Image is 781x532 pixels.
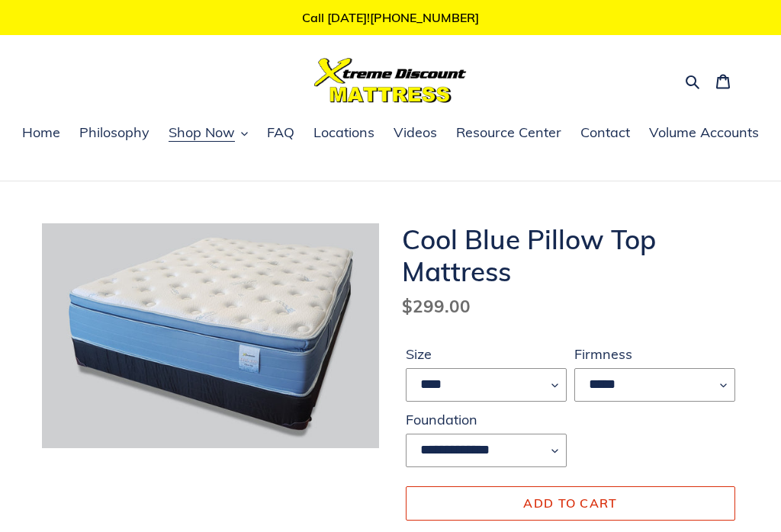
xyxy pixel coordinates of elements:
img: Xtreme Discount Mattress [314,58,467,103]
span: $299.00 [402,295,471,317]
a: [PHONE_NUMBER] [370,10,479,25]
button: Shop Now [161,122,256,145]
label: Firmness [574,344,735,364]
span: Shop Now [169,123,235,142]
span: Videos [394,123,437,142]
span: Add to cart [523,495,617,511]
a: Locations [306,122,382,145]
span: Resource Center [456,123,561,142]
button: Add to cart [406,486,735,520]
a: Resource Center [448,122,569,145]
a: Volume Accounts [641,122,767,145]
a: Contact [573,122,638,145]
h1: Cool Blue Pillow Top Mattress [402,223,739,287]
a: Videos [386,122,445,145]
span: Home [22,123,60,142]
span: Contact [580,123,630,142]
a: FAQ [259,122,302,145]
label: Size [406,344,567,364]
span: Philosophy [79,123,149,142]
span: Volume Accounts [649,123,759,142]
span: Locations [313,123,374,142]
a: Philosophy [72,122,157,145]
img: cool blue pillow top mattress [42,223,379,448]
span: FAQ [267,123,294,142]
label: Foundation [406,409,567,430]
a: Home [14,122,68,145]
